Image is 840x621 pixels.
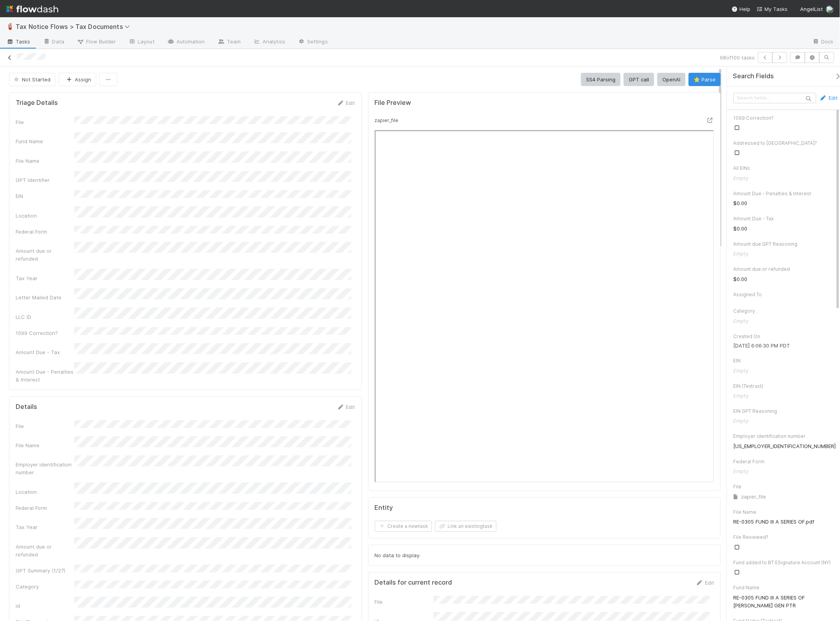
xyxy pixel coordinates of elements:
[16,157,74,165] div: File Name
[819,94,838,102] a: Edit
[733,318,748,324] span: Empty
[77,38,116,45] span: Flow Builder
[733,291,838,298] div: Assigned To
[733,458,838,465] div: Federal Form
[161,36,211,49] a: Automation
[375,598,433,606] div: File
[733,93,816,103] input: Search fields...
[16,99,58,107] h5: Triage Details
[6,23,14,30] span: 🧯
[733,357,838,364] div: EIN
[16,313,74,321] div: LLC ID
[13,76,50,83] span: Not Started
[16,137,74,145] div: Fund Name
[624,73,654,86] button: GPT call
[16,192,74,200] div: EIN
[435,521,496,532] button: Link an existingtask
[730,491,769,502] a: zapier_file
[16,274,74,282] div: Tax Year
[733,140,838,147] div: Addressed to [GEOGRAPHIC_DATA]?
[16,228,74,236] div: Federal Form
[733,509,838,516] div: File Name
[733,115,838,122] div: 1099 Correction?
[9,73,56,86] button: Not Started
[59,73,96,86] button: Assign
[733,241,838,248] div: Amount due GPT Reasoning
[70,36,122,49] a: Flow Builder
[368,545,721,566] div: No data to display.
[16,176,74,184] div: GPT Identifier
[337,404,355,410] a: Edit
[375,117,399,123] small: zapier_file
[247,36,291,49] a: Analytics
[733,72,774,80] span: Search Fields
[733,534,838,541] div: File Reviewed?
[826,5,834,13] img: avatar_cc3a00d7-dd5c-4a2f-8d58-dd6545b20c0d.png
[16,293,74,301] div: Letter Mailed Date
[37,36,70,49] a: Data
[733,392,748,399] span: Empty
[733,367,748,374] span: Empty
[581,73,621,86] button: SS4 Parsing
[733,483,838,490] div: File
[689,73,721,86] button: ⭐ Parse
[733,559,838,566] div: Fund added to BT ESignature Account (NY)
[16,23,134,31] span: Tax Notice Flows > Tax Documents
[800,6,823,12] span: AngelList
[375,99,411,107] h5: File Preview
[6,2,58,16] img: logo-inverted-e16ddd16eac7371096b0.svg
[733,408,838,415] div: EIN GPT Reasoning
[375,579,452,587] h5: Details for current record
[16,212,74,220] div: Location
[720,54,755,61] span: 68 of 100 tasks
[16,504,74,512] div: Federal Form
[733,190,838,197] div: Amount Due - Penalties & Interest
[696,580,714,586] a: Edit
[806,36,840,49] a: Docs
[733,165,838,172] div: All EINs
[16,118,74,126] div: File
[733,383,838,390] div: EIN (Textract)
[733,275,838,283] div: $0.00
[657,73,685,86] button: OpenAI
[733,199,838,207] div: $0.00
[733,175,748,181] span: Empty
[16,602,74,610] div: id
[16,543,74,558] div: Amount due or refunded
[16,348,74,356] div: Amount Due - Tax
[16,403,37,411] h5: Details
[16,247,74,263] div: Amount due or refunded
[375,504,393,512] h5: Entity
[122,36,161,49] a: Layout
[16,523,74,531] div: Tax Year
[733,433,838,440] div: Employer identification number
[16,441,74,449] div: File Name
[733,342,838,349] div: [DATE] 6:06:30 PM PDT
[6,38,31,45] span: Tasks
[16,583,74,590] div: Category
[732,5,750,13] div: Help
[375,521,432,532] button: Create a newtask
[16,368,74,383] div: Amount Due - Penalties & Interest
[757,5,788,13] a: My Tasks
[16,567,74,574] div: GPT Summary (1/27)
[733,308,838,315] div: Category
[733,594,805,608] span: RE-0305 FUND III A SERIES OF [PERSON_NAME] GEN PTR
[16,422,74,430] div: File
[733,468,748,474] span: Empty
[16,488,74,496] div: Location
[733,250,748,257] span: Empty
[211,36,247,49] a: Team
[733,584,838,591] div: Fund Name
[733,518,814,525] span: RE-0305 FUND III A SERIES OF.pdf
[291,36,334,49] a: Settings
[733,215,838,222] div: Amount Due - Tax
[733,333,838,340] div: Created On
[733,224,838,233] div: $0.00
[733,443,836,449] span: [US_EMPLOYER_IDENTIFICATION_NUMBER]
[16,461,74,476] div: Employer identification number
[16,329,74,337] div: 1099 Correction?
[337,100,355,106] a: Edit
[733,266,838,273] div: Amount due or refunded
[757,6,788,12] span: My Tasks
